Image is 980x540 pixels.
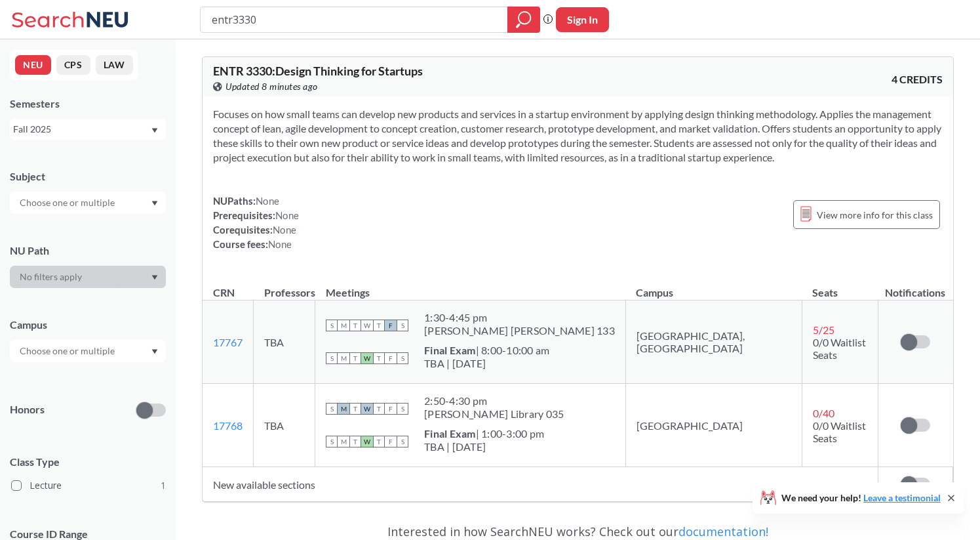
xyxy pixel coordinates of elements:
div: Fall 2025 [13,122,150,136]
div: Campus [10,318,166,332]
span: Updated 8 minutes ago [225,79,318,94]
b: Final Exam [424,427,476,440]
input: Class, professor, course number, "phrase" [210,9,498,31]
th: Seats [802,272,878,301]
section: Focuses on how small teams can develop new products and services in a startup environment by appl... [213,107,943,165]
div: Semesters [10,96,166,111]
button: LAW [96,55,133,75]
div: magnifying glass [507,7,540,33]
div: 1:30 - 4:45 pm [424,311,615,324]
div: Subject [10,169,166,184]
span: S [326,352,338,364]
span: S [397,320,408,331]
input: Choose one or multiple [13,195,123,211]
a: Leave a testimonial [863,492,941,503]
span: None [256,195,279,207]
span: None [268,238,292,250]
span: W [361,436,373,447]
label: Lecture [11,477,166,494]
span: S [326,403,338,415]
td: New available sections [203,467,878,502]
span: S [326,436,338,447]
span: F [385,320,397,331]
div: NUPaths: Prerequisites: Corequisites: Course fees: [213,194,299,251]
span: T [349,403,361,415]
div: CRN [213,285,235,300]
button: NEU [15,55,51,75]
span: M [338,320,349,331]
span: S [397,436,408,447]
div: | 8:00-10:00 am [424,344,549,357]
a: 17768 [213,419,243,432]
button: CPS [56,55,90,75]
div: Fall 2025Dropdown arrow [10,119,166,140]
svg: Dropdown arrow [151,275,158,280]
span: W [361,320,373,331]
span: We need your help! [781,493,941,503]
svg: Dropdown arrow [151,128,158,133]
th: Notifications [878,272,952,301]
td: [GEOGRAPHIC_DATA], [GEOGRAPHIC_DATA] [625,301,802,384]
span: T [349,436,361,447]
div: [PERSON_NAME] [PERSON_NAME] 133 [424,324,615,337]
span: 5 / 25 [813,323,834,336]
span: S [326,320,338,331]
span: ENTR 3330 : Design Thinking for Startups [213,64,423,78]
th: Professors [254,272,315,301]
span: S [397,403,408,415]
div: TBA | [DATE] [424,357,549,370]
a: 17767 [213,336,243,348]
svg: Dropdown arrow [151,201,158,206]
input: Choose one or multiple [13,343,123,359]
button: Sign In [556,7,609,32]
th: Meetings [315,272,626,301]
svg: Dropdown arrow [151,349,158,354]
span: Class Type [10,455,166,469]
div: Dropdown arrow [10,340,166,362]
span: M [338,352,349,364]
span: T [349,352,361,364]
span: T [373,403,385,415]
a: documentation! [678,524,768,539]
span: 0/0 Waitlist Seats [813,419,866,444]
span: 1 [161,478,166,493]
span: M [338,403,349,415]
div: Dropdown arrow [10,266,166,288]
span: S [397,352,408,364]
span: None [275,209,299,221]
span: T [373,352,385,364]
svg: magnifying glass [516,10,532,29]
span: M [338,436,349,447]
div: 2:50 - 4:30 pm [424,394,564,407]
span: 0 / 40 [813,407,834,419]
div: NU Path [10,243,166,258]
td: TBA [254,301,315,384]
span: 4 CREDITS [892,72,943,87]
div: TBA | [DATE] [424,440,544,453]
span: W [361,403,373,415]
div: [PERSON_NAME] Library 035 [424,407,564,421]
th: Campus [625,272,802,301]
span: 0/0 Waitlist Seats [813,336,866,361]
td: [GEOGRAPHIC_DATA] [625,384,802,467]
td: TBA [254,384,315,467]
span: F [385,403,397,415]
span: None [273,224,296,236]
span: F [385,436,397,447]
b: Final Exam [424,344,476,356]
span: T [373,436,385,447]
p: Honors [10,402,45,417]
span: W [361,352,373,364]
span: F [385,352,397,364]
span: T [349,320,361,331]
span: T [373,320,385,331]
span: View more info for this class [817,207,933,223]
div: | 1:00-3:00 pm [424,427,544,440]
div: Dropdown arrow [10,192,166,214]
